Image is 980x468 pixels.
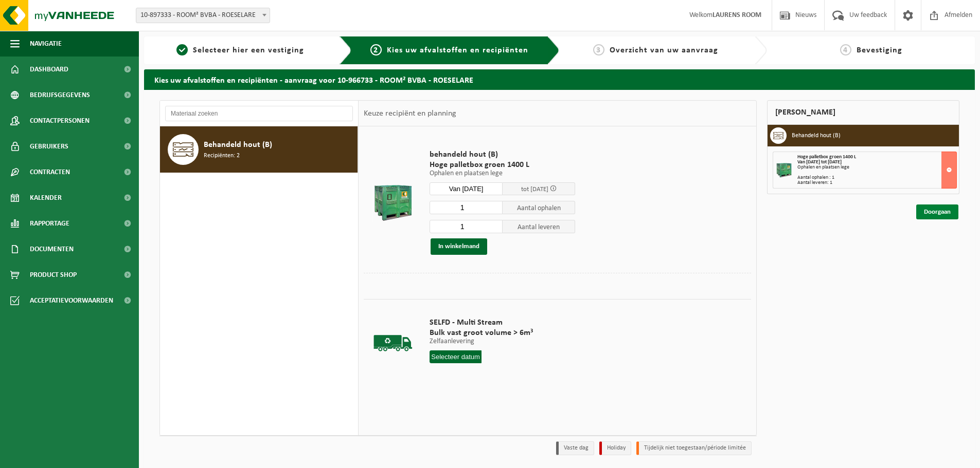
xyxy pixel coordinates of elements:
p: Zelfaanlevering [430,338,533,345]
a: 1Selecteer hier een vestiging [149,44,331,57]
span: Gebruikers [30,134,68,159]
span: Overzicht van uw aanvraag [610,46,718,54]
span: 3 [593,44,604,55]
p: Ophalen en plaatsen lege [430,170,575,177]
a: Doorgaan [916,204,958,219]
span: 10-897333 - ROOM² BVBA - ROESELARE [136,8,270,23]
button: In winkelmand [431,238,487,255]
span: Aantal leveren [503,220,576,233]
span: 2 [370,44,382,55]
input: Selecteer datum [430,182,503,195]
span: SELFD - Multi Stream [430,317,533,328]
span: Aantal ophalen [503,201,576,214]
div: Aantal leveren: 1 [797,180,956,185]
h2: Kies uw afvalstoffen en recipiënten - aanvraag voor 10-966733 - ROOM² BVBA - ROESELARE [144,69,975,89]
strong: Van [DATE] tot [DATE] [797,159,842,165]
span: Kalender [30,185,62,211]
input: Selecteer datum [430,350,482,363]
span: Behandeld hout (B) [204,139,272,151]
span: Hoge palletbox groen 1400 L [797,154,856,160]
span: tot [DATE] [521,186,548,193]
span: 4 [840,44,851,55]
li: Tijdelijk niet toegestaan/période limitée [636,441,752,455]
span: Bedrijfsgegevens [30,82,90,108]
span: Recipiënten: 2 [204,151,240,161]
span: Documenten [30,236,74,262]
span: Navigatie [30,31,62,57]
span: Dashboard [30,57,68,82]
span: Acceptatievoorwaarden [30,288,113,313]
span: Rapportage [30,211,69,236]
span: 1 [176,44,188,55]
div: Aantal ophalen : 1 [797,175,956,180]
span: Contracten [30,159,70,185]
span: Selecteer hier een vestiging [193,46,304,54]
span: Product Shop [30,262,77,288]
strong: LAURENS ROOM [712,11,761,19]
span: Bulk vast groot volume > 6m³ [430,328,533,338]
div: Keuze recipiënt en planning [359,101,461,126]
span: Kies uw afvalstoffen en recipiënten [387,46,528,54]
input: Materiaal zoeken [165,106,353,121]
h3: Behandeld hout (B) [792,127,841,144]
div: Ophalen en plaatsen lege [797,165,956,170]
li: Holiday [599,441,631,455]
li: Vaste dag [556,441,594,455]
button: Behandeld hout (B) Recipiënten: 2 [160,126,358,173]
span: behandeld hout (B) [430,149,575,160]
span: Contactpersonen [30,108,90,134]
span: Bevestiging [857,46,902,54]
span: Hoge palletbox groen 1400 L [430,160,575,170]
div: [PERSON_NAME] [767,100,959,125]
span: 10-897333 - ROOM² BVBA - ROESELARE [136,8,270,23]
